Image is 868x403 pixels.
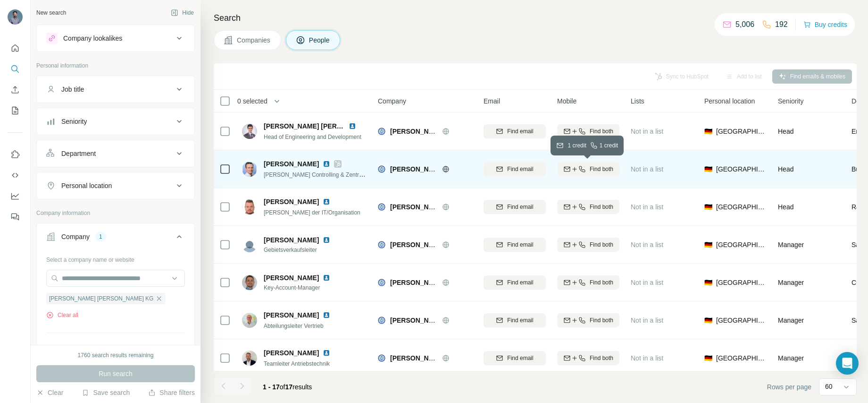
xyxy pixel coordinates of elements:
img: LinkedIn logo [323,160,330,168]
span: [PERSON_NAME] [PERSON_NAME] KG [390,241,515,249]
button: Share filters [148,388,195,397]
span: [GEOGRAPHIC_DATA] [716,202,767,212]
span: Head [778,165,793,173]
button: Use Surfe on LinkedIn [8,146,23,163]
span: Find both [590,316,613,325]
img: Logo of Wilhelm Herm Müller KG [378,241,385,249]
button: Search [8,60,23,77]
span: Find email [507,203,533,211]
button: Find email [484,162,546,176]
span: Company [378,96,406,106]
div: Company [61,232,90,241]
img: Avatar [242,199,257,214]
button: Clear all [46,311,78,319]
span: [PERSON_NAME] [264,273,319,283]
span: Rows per page [767,382,811,392]
button: Use Surfe API [8,167,23,184]
img: LinkedIn logo [349,122,356,130]
span: [PERSON_NAME] [PERSON_NAME] KG [390,203,515,211]
span: People [309,35,331,45]
span: [PERSON_NAME] [264,310,319,320]
img: Avatar [242,162,257,177]
img: Logo of Wilhelm Herm Müller KG [378,317,385,324]
img: LinkedIn logo [323,198,330,206]
img: LinkedIn logo [323,236,330,244]
div: Department [61,149,96,158]
p: Personal information [36,61,195,70]
img: LinkedIn logo [323,311,330,319]
span: [GEOGRAPHIC_DATA] [716,316,767,325]
span: 🇩🇪 [704,278,712,287]
span: Companies [237,35,271,45]
button: Clear [36,388,63,397]
span: Manager [778,317,804,324]
span: 17 [285,383,293,391]
span: Not in a list [631,279,663,286]
span: Manager [778,279,804,286]
span: Head [778,203,793,211]
img: LinkedIn logo [323,349,330,357]
span: Head of Engineering and Development [264,134,361,140]
span: R&D [851,202,866,212]
span: Sales [851,316,868,325]
img: Avatar [242,313,257,328]
p: 5,006 [735,19,754,30]
span: Seniority [778,96,803,106]
span: Key-Account-Manager [264,283,342,292]
img: Logo of Wilhelm Herm Müller KG [378,203,385,211]
button: Find email [484,351,546,365]
button: Find email [484,238,546,252]
button: Save search [82,388,130,397]
button: Find email [484,313,546,327]
button: Department [37,142,194,165]
span: [GEOGRAPHIC_DATA] [716,127,767,136]
span: Find both [590,203,613,211]
button: Find email [484,275,546,290]
div: New search [36,9,66,17]
span: Not in a list [631,317,663,324]
span: Personal location [704,96,755,106]
span: [PERSON_NAME] [264,159,319,169]
span: 1 - 17 [263,383,280,391]
span: results [263,383,312,391]
span: 🇩🇪 [704,316,712,325]
span: [PERSON_NAME] [PERSON_NAME] KG [49,294,153,303]
span: [GEOGRAPHIC_DATA] [716,240,767,249]
img: Logo of Wilhelm Herm Müller KG [378,279,385,286]
img: Avatar [242,237,257,252]
img: Avatar [242,124,257,139]
span: Manager [778,241,804,249]
button: Find both [557,124,619,138]
span: [PERSON_NAME] [PERSON_NAME] KG [390,128,515,135]
img: Avatar [8,9,23,25]
span: [PERSON_NAME] [PERSON_NAME] KG [390,165,515,173]
span: [GEOGRAPHIC_DATA] [716,353,767,363]
p: Company information [36,209,195,217]
span: Abteilungsleiter Vertrieb [264,323,324,329]
span: Find email [507,278,533,287]
button: Find both [557,275,619,290]
span: Find email [507,127,533,136]
span: Not in a list [631,203,663,211]
span: Email [484,96,500,106]
img: LinkedIn logo [323,274,330,282]
button: Quick start [8,40,23,57]
img: Logo of Wilhelm Herm Müller KG [378,165,385,173]
div: Company lookalikes [63,34,122,43]
span: Lists [631,96,644,106]
button: Dashboard [8,188,23,205]
span: 0 selected [237,96,267,106]
img: Logo of Wilhelm Herm Müller KG [378,128,385,135]
div: Select a company name or website [46,252,185,264]
button: Job title [37,78,194,101]
div: 1760 search results remaining [78,351,154,360]
button: Enrich CSV [8,81,23,98]
button: Find both [557,162,619,176]
span: 🇩🇪 [704,127,712,136]
span: Find both [590,165,613,173]
button: Feedback [8,208,23,225]
span: 🇩🇪 [704,353,712,363]
button: Company lookalikes [37,27,194,50]
span: Mobile [557,96,576,106]
button: Seniority [37,110,194,133]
